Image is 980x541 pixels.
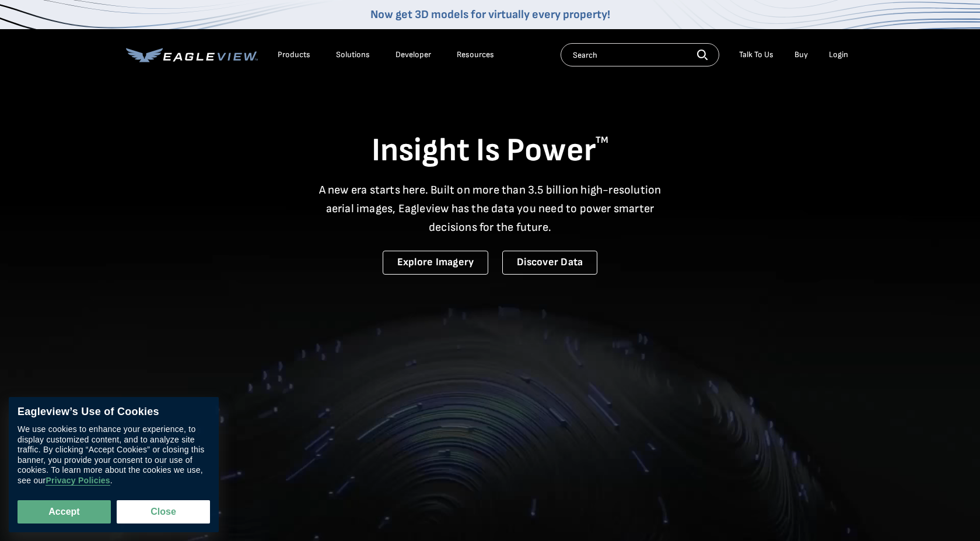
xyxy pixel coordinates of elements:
[17,424,210,486] div: We use cookies to enhance your experience, to display customized content, and to analyze site tra...
[117,500,210,524] button: Close
[336,50,370,60] div: Solutions
[502,251,597,275] a: Discover Data
[17,406,210,419] div: Eagleview’s Use of Cookies
[829,50,848,60] div: Login
[383,251,489,275] a: Explore Imagery
[739,50,773,60] div: Talk To Us
[457,50,494,60] div: Resources
[370,8,610,22] a: Now get 3D models for virtually every property!
[395,50,431,60] a: Developer
[17,500,111,524] button: Accept
[596,135,608,146] sup: TM
[794,50,808,60] a: Buy
[561,43,719,66] input: Search
[45,476,110,486] a: Privacy Policies
[311,181,668,237] p: A new era starts here. Built on more than 3.5 billion high-resolution aerial images, Eagleview ha...
[278,50,310,60] div: Products
[126,131,854,171] h1: Insight Is Power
